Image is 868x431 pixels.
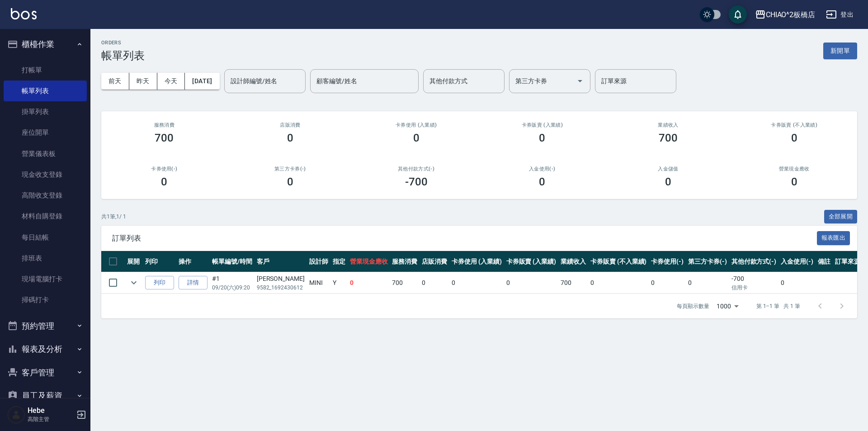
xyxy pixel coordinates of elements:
[11,8,37,19] img: Logo
[143,251,176,272] th: 列印
[287,132,293,144] h3: 0
[125,251,143,272] th: 展開
[778,251,816,272] th: 入金使用(-)
[791,175,797,188] h3: 0
[101,213,126,221] p: 共 1 筆, 1 / 1
[145,276,174,290] button: 列印
[4,164,87,185] a: 現金收支登錄
[742,166,846,172] h2: 營業現金應收
[185,73,219,90] button: [DATE]
[823,43,857,59] button: 新開單
[390,251,420,272] th: 服務消費
[364,166,468,172] h2: 其他付款方式(-)
[161,175,167,188] h3: 0
[238,122,343,128] h2: 店販消費
[112,166,217,172] h2: 卡券使用(-)
[824,210,858,224] button: 全部展開
[449,272,504,294] td: 0
[539,175,545,188] h3: 0
[4,33,87,56] button: 櫃檯作業
[833,251,863,272] th: 訂單來源
[238,166,343,172] h2: 第三方卡券(-)
[449,251,504,272] th: 卡券使用 (入業績)
[390,272,420,294] td: 700
[558,272,588,294] td: 700
[413,132,420,144] h3: 0
[751,5,819,24] button: CHIAO^2板橋店
[4,384,87,407] button: 員工及薪資
[778,272,816,294] td: 0
[504,272,559,294] td: 0
[179,276,208,290] a: 詳情
[157,73,185,90] button: 今天
[210,272,255,294] td: #1
[330,272,348,294] td: Y
[649,272,686,294] td: 0
[4,81,87,101] a: 帳單列表
[4,289,87,310] a: 掃碼打卡
[659,132,678,144] h3: 700
[307,272,330,294] td: MINI
[405,175,428,188] h3: -700
[348,251,390,272] th: 營業現金應收
[155,132,174,144] h3: 700
[348,272,390,294] td: 0
[212,284,252,292] p: 09/20 (六) 09:20
[257,274,305,284] div: [PERSON_NAME]
[255,251,307,272] th: 客戶
[616,122,721,128] h2: 業績收入
[588,272,649,294] td: 0
[822,6,857,23] button: 登出
[7,406,25,424] img: Person
[490,122,594,128] h2: 卡券販賣 (入業績)
[504,251,559,272] th: 卡券販賣 (入業績)
[101,73,129,90] button: 前天
[420,251,449,272] th: 店販消費
[257,284,305,292] p: 9582_1692430612
[677,302,709,310] p: 每頁顯示數量
[742,122,846,128] h2: 卡券販賣 (不入業績)
[287,175,293,188] h3: 0
[4,314,87,338] button: 預約管理
[558,251,588,272] th: 業績收入
[729,251,779,272] th: 其他付款方式(-)
[490,166,594,172] h2: 入金使用(-)
[420,272,449,294] td: 0
[729,272,779,294] td: -700
[588,251,649,272] th: 卡券販賣 (不入業績)
[210,251,255,272] th: 帳單編號/時間
[4,143,87,164] a: 營業儀表板
[539,132,545,144] h3: 0
[791,132,797,144] h3: 0
[28,406,74,415] h5: Hebe
[756,302,800,310] p: 第 1–1 筆 共 1 筆
[4,269,87,289] a: 現場電腦打卡
[4,101,87,122] a: 掛單列表
[686,251,729,272] th: 第三方卡券(-)
[112,122,217,128] h3: 服務消費
[823,46,857,55] a: 新開單
[686,272,729,294] td: 0
[101,40,145,46] h2: ORDERS
[112,234,817,243] span: 訂單列表
[307,251,330,272] th: 設計師
[28,415,74,423] p: 高階主管
[4,361,87,384] button: 客戶管理
[4,60,87,81] a: 打帳單
[129,73,157,90] button: 昨天
[176,251,210,272] th: 操作
[665,175,671,188] h3: 0
[573,74,587,88] button: Open
[817,233,850,242] a: 報表匯出
[4,206,87,227] a: 材料自購登錄
[731,284,777,292] p: 信用卡
[101,49,145,62] h3: 帳單列表
[713,294,742,318] div: 1000
[4,185,87,206] a: 高階收支登錄
[817,231,850,245] button: 報表匯出
[4,227,87,248] a: 每日結帳
[4,122,87,143] a: 座位開單
[729,5,747,24] button: save
[766,9,816,20] div: CHIAO^2板橋店
[330,251,348,272] th: 指定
